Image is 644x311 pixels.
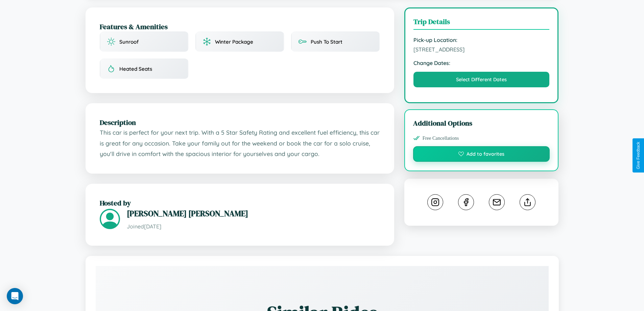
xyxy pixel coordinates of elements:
p: This car is perfect for your next trip. With a 5 Star Safety Rating and excellent fuel efficiency... [100,127,380,159]
p: Joined [DATE] [127,222,380,231]
h3: Additional Options [413,118,550,128]
h2: Features & Amenities [100,22,380,31]
strong: Change Dates: [413,60,550,66]
div: Open Intercom Messenger [7,288,23,304]
h2: Description [100,117,380,127]
span: Winter Package [215,39,253,45]
h2: Hosted by [100,198,380,208]
h3: [PERSON_NAME] [PERSON_NAME] [127,208,380,219]
span: Sunroof [119,39,139,45]
button: Add to favorites [413,146,550,162]
div: Give Feedback [636,142,641,169]
span: Heated Seats [119,66,152,72]
span: Push To Start [311,39,342,45]
button: Select Different Dates [413,72,550,87]
span: [STREET_ADDRESS] [413,46,550,53]
h3: Trip Details [413,17,550,30]
span: Free Cancellations [423,135,459,141]
strong: Pick-up Location: [413,37,550,43]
